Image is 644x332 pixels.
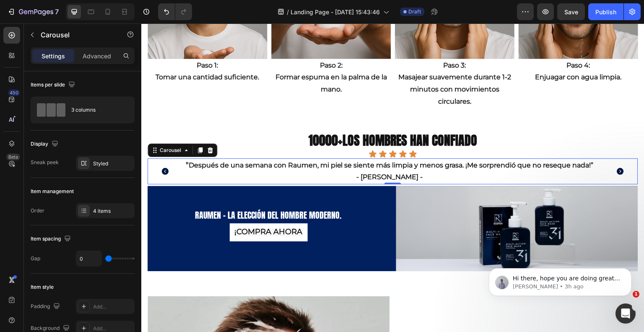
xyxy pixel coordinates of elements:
div: Sneak peek [31,159,59,166]
span: Formar espuma en la palma de la mano. [134,50,246,70]
div: Rich Text Editor. Editing area: main [6,135,491,161]
span: Landing Page - [DATE] 15:43:46 [291,8,380,16]
span: " [44,137,47,146]
div: Display [31,139,60,150]
div: Rich Text Editor. Editing area: main [377,35,497,61]
span: ¡COMPRA AHORA [93,204,161,213]
span: 1 [633,291,639,298]
span: Masajear suavemente durante 1-2 minutos con movimientos circulares. [257,50,370,82]
span: Paso 3: [302,38,325,46]
span: Paso 2: [179,38,201,46]
div: Beta [6,154,20,160]
span: los hombres han confiado [201,107,336,126]
iframe: Intercom notifications message [476,251,644,309]
div: Add... [93,303,132,311]
span: 10000+ [167,107,201,126]
div: Gap [31,255,40,262]
div: Order [31,207,44,214]
div: 450 [8,89,20,96]
button: 7 [3,3,62,20]
button: Carousel Back Arrow [13,137,35,159]
button: Publish [588,3,623,20]
div: Publish [595,8,616,16]
iframe: Intercom live chat [615,303,636,324]
iframe: Design area [141,24,644,332]
span: Después de una semana con Raumen, mi piel se siente más limpia y menos grasa. ¡Me sorprendió que ... [47,138,452,146]
span: - [PERSON_NAME] - [215,149,281,157]
img: gempages_582003665263395480-3c46b40c-cf55-4dd8-a198-f8ad7a1a85ad.png [255,162,497,248]
button: Save [557,3,585,20]
span: Raumen – la elección del hombre moderno. [54,185,201,198]
div: Undo/Redo [158,3,192,20]
div: Carousel [17,123,42,131]
div: Items per slide [31,79,77,91]
p: Carousel [41,30,112,40]
div: Item management [31,188,74,195]
p: Settings [42,52,65,60]
span: Draft [408,8,421,16]
button: <p><span style="background-color:rgb(247,247,247);color:rgb(17,17,17);font-size:18px;">¡COMPRA AH... [88,200,166,218]
div: Rich Text Editor. Editing area: main [6,110,497,126]
div: Styled [93,160,132,167]
input: Auto [76,251,101,266]
div: 4 items [93,207,132,215]
div: Padding [31,301,62,312]
p: Advanced [83,52,111,60]
div: 3 columns [71,100,122,120]
span: Hi there, hope you are doing great. I would like to follow up you regarding our last corresponden... [36,24,144,106]
span: Save [564,8,578,16]
span: Paso 4: [426,38,449,46]
span: / [287,8,289,16]
p: 7 [55,7,59,17]
div: Rich Text Editor. Editing area: main [254,35,373,85]
div: Item spacing [31,233,73,245]
p: Message from Brad, sent 3h ago [36,32,145,40]
div: Item style [31,283,54,291]
button: Carousel Next Arrow [468,137,490,159]
span: Enjuagar con agua limpia. [394,50,480,58]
